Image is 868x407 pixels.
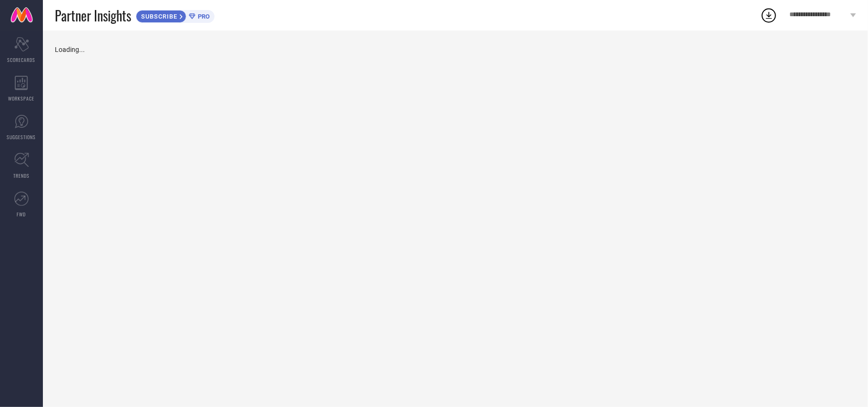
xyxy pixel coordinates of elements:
[55,46,85,53] span: Loading...
[13,172,30,179] span: TRENDS
[9,95,35,102] span: WORKSPACE
[7,133,36,141] span: SUGGESTIONS
[17,211,26,218] span: FWD
[136,8,214,23] a: SUBSCRIBEPRO
[195,13,210,20] span: PRO
[55,6,131,25] span: Partner Insights
[8,56,36,63] span: SCORECARDS
[760,7,777,24] div: Open download list
[136,13,180,20] span: SUBSCRIBE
